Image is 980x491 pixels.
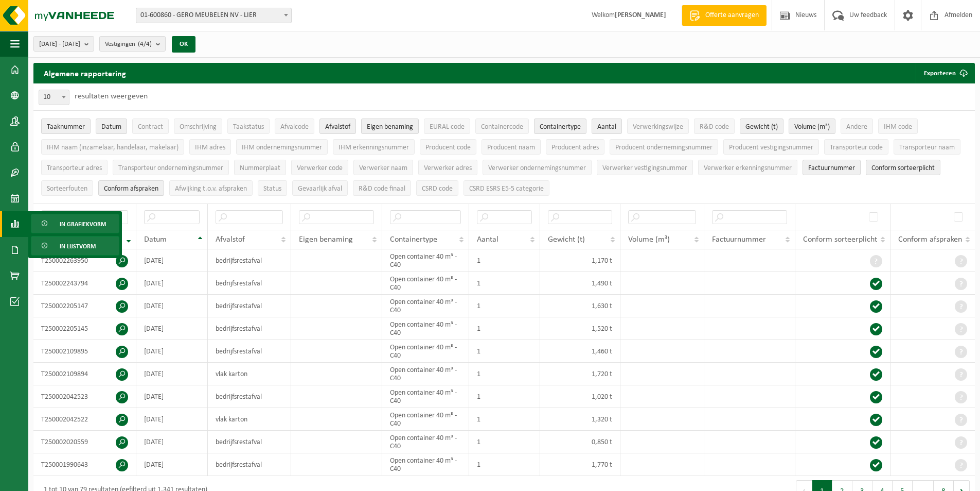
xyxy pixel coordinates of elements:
span: Factuurnummer [712,235,766,244]
button: AndereAndere: Activate to sort [841,118,873,134]
span: [DATE] - [DATE] [39,37,80,52]
button: Verwerker erkenningsnummerVerwerker erkenningsnummer: Activate to sort [698,160,797,175]
span: Transporteur naam [899,144,955,151]
td: 1,630 t [540,295,621,317]
td: [DATE] [136,295,208,317]
td: 1,720 t [540,363,621,385]
td: Open container 40 m³ - C40 [382,249,470,272]
td: bedrijfsrestafval [208,272,291,295]
span: Producent vestigingsnummer [729,144,813,151]
button: Transporteur codeTransporteur code: Activate to sort [824,139,888,155]
span: Contract [138,123,163,131]
span: Eigen benaming [299,235,353,244]
span: 01-600860 - GERO MEUBELEN NV - LIER [136,8,292,23]
span: Transporteur ondernemingsnummer [118,164,223,172]
td: T250001990643 [33,453,136,476]
span: Verwerkingswijze [633,123,683,131]
span: Gewicht (t) [548,235,585,244]
td: bedrijfsrestafval [208,317,291,340]
button: ContainercodeContainercode: Activate to sort [475,118,529,134]
span: Datum [101,123,121,131]
td: bedrijfsrestafval [208,340,291,363]
span: Producent adres [551,144,599,151]
button: Producent ondernemingsnummerProducent ondernemingsnummer: Activate to sort [610,139,718,155]
button: Verwerker ondernemingsnummerVerwerker ondernemingsnummer: Activate to sort [483,160,592,175]
button: VerwerkingswijzeVerwerkingswijze: Activate to sort [627,118,689,134]
a: In lijstvorm [31,236,119,256]
td: bedrijfsrestafval [208,295,291,317]
button: Transporteur ondernemingsnummerTransporteur ondernemingsnummer : Activate to sort [113,160,229,175]
span: Verwerker naam [359,164,407,172]
td: Open container 40 m³ - C40 [382,385,470,408]
td: [DATE] [136,385,208,408]
button: ContainertypeContainertype: Activate to sort [534,118,586,134]
button: Producent adresProducent adres: Activate to sort [546,139,604,155]
span: Verwerker vestigingsnummer [602,164,687,172]
td: T250002205145 [33,317,136,340]
span: Verwerker erkenningsnummer [704,164,792,172]
span: Producent code [425,144,471,151]
td: [DATE] [136,408,208,431]
td: 1,770 t [540,453,621,476]
td: Open container 40 m³ - C40 [382,340,470,363]
span: Conform sorteerplicht [871,164,935,172]
span: Conform afspraken [104,185,158,193]
button: Verwerker naamVerwerker naam: Activate to sort [353,160,413,175]
td: 1,460 t [540,340,621,363]
span: Producent naam [487,144,535,151]
td: 1 [469,453,540,476]
span: Afvalcode [280,123,309,131]
button: Verwerker vestigingsnummerVerwerker vestigingsnummer: Activate to sort [597,160,693,175]
button: Gevaarlijk afval : Activate to sort [292,180,348,196]
button: Volume (m³)Volume (m³): Activate to sort [789,118,835,134]
count: (4/4) [138,41,152,47]
td: T250002020559 [33,431,136,453]
span: Sorteerfouten [47,185,87,193]
span: Datum [144,235,167,244]
td: [DATE] [136,340,208,363]
span: Volume (m³) [628,235,670,244]
span: Offerte aanvragen [703,10,761,21]
button: Transporteur naamTransporteur naam: Activate to sort [894,139,960,155]
button: Afwijking t.o.v. afsprakenAfwijking t.o.v. afspraken: Activate to sort [169,180,253,196]
td: 1 [469,431,540,453]
button: [DATE] - [DATE] [33,36,94,52]
td: 0,850 t [540,431,621,453]
button: AantalAantal: Activate to sort [592,118,622,134]
a: In grafiekvorm [31,214,119,233]
span: Omschrijving [180,123,217,131]
button: Verwerker codeVerwerker code: Activate to sort [291,160,348,175]
button: Producent vestigingsnummerProducent vestigingsnummer: Activate to sort [723,139,819,155]
span: Aantal [597,123,616,131]
span: Nummerplaat [240,164,280,172]
td: [DATE] [136,431,208,453]
button: IHM ondernemingsnummerIHM ondernemingsnummer: Activate to sort [236,139,328,155]
button: OK [172,36,195,53]
span: IHM adres [195,144,225,151]
button: AfvalcodeAfvalcode: Activate to sort [275,118,314,134]
td: 1,020 t [540,385,621,408]
span: CSRD code [422,185,453,193]
button: Exporteren [916,63,974,83]
a: Offerte aanvragen [682,5,767,26]
td: vlak karton [208,408,291,431]
button: IHM naam (inzamelaar, handelaar, makelaar)IHM naam (inzamelaar, handelaar, makelaar): Activate to... [41,139,184,155]
td: 1,170 t [540,249,621,272]
td: 1 [469,317,540,340]
td: bedrijfsrestafval [208,249,291,272]
span: IHM code [884,123,912,131]
button: Producent naamProducent naam: Activate to sort [482,139,541,155]
td: [DATE] [136,363,208,385]
h2: Algemene rapportering [33,63,136,83]
span: Vestigingen [105,37,152,52]
button: OmschrijvingOmschrijving: Activate to sort [174,118,222,134]
button: AfvalstofAfvalstof: Activate to sort [319,118,356,134]
span: R&D code finaal [359,185,405,193]
button: IHM codeIHM code: Activate to sort [878,118,918,134]
td: 1 [469,363,540,385]
td: T250002042522 [33,408,136,431]
span: In lijstvorm [60,236,96,256]
span: Containertype [390,235,437,244]
button: NummerplaatNummerplaat: Activate to sort [234,160,286,175]
button: Conform afspraken : Activate to sort [98,180,164,196]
